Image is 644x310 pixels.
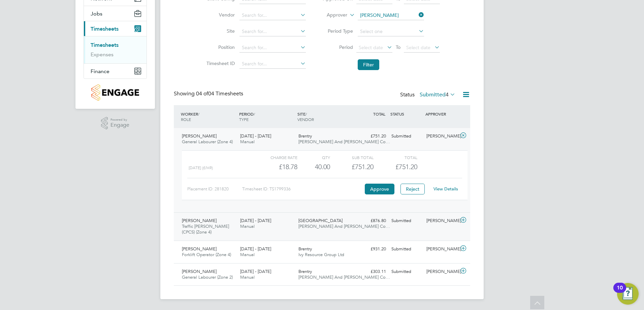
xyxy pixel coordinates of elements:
label: Period Type [323,28,353,34]
button: Approve [365,184,394,194]
div: 40.00 [297,161,330,173]
a: Go to home page [84,84,147,101]
span: Timesheets [91,26,119,32]
div: WORKER [179,108,237,125]
span: ROLE [181,117,191,122]
div: QTY [297,153,330,161]
span: / [198,111,199,117]
span: Brentry [298,246,312,252]
div: [PERSON_NAME] [424,215,459,226]
div: Timesheet ID: TS1799336 [242,184,363,194]
input: Search for... [239,59,306,69]
span: TYPE [239,117,249,122]
div: £931.20 [354,244,389,255]
div: PERIOD [237,108,296,125]
div: SITE [296,108,354,125]
label: Timesheet ID [204,60,235,66]
label: Approver [317,12,347,19]
div: [PERSON_NAME] [424,266,459,277]
span: [DATE] (£/HR) [189,165,213,170]
span: Select date [359,44,383,51]
div: Charge rate [254,153,297,161]
div: Submitted [389,244,424,255]
div: 10 [617,288,623,297]
span: [DATE] - [DATE] [240,246,271,252]
span: [DATE] - [DATE] [240,218,271,223]
a: Powered byEngage [101,117,130,130]
div: Status [400,90,457,100]
span: [PERSON_NAME] [182,133,217,139]
span: Powered by [110,117,129,123]
div: Timesheets [84,36,147,63]
div: Placement ID: 281820 [187,184,242,194]
span: General Labourer (Zone 2) [182,274,233,280]
button: Timesheets [84,21,147,36]
img: countryside-properties-logo-retina.png [91,84,139,101]
div: £18.78 [254,161,297,173]
div: Total [374,153,417,161]
span: VENDOR [297,117,314,122]
input: Search for... [358,11,424,20]
div: APPROVER [424,108,459,120]
div: Sub Total [330,153,374,161]
div: STATUS [389,108,424,120]
span: [PERSON_NAME] [182,218,217,223]
input: Search for... [239,27,306,36]
span: Engage [110,122,129,128]
span: £751.20 [395,163,417,171]
div: £876.80 [354,215,389,226]
span: / [305,111,307,117]
div: £751.20 [330,161,374,173]
span: [PERSON_NAME] And [PERSON_NAME] Co… [298,223,390,229]
span: 4 [446,91,449,98]
button: Jobs [84,6,147,21]
span: / [254,111,255,117]
span: Forklift Operator (Zone 4) [182,252,231,257]
span: Ivy Resource Group Ltd [298,252,344,257]
span: [GEOGRAPHIC_DATA] [298,218,343,223]
span: [DATE] - [DATE] [240,269,271,274]
button: Finance [84,64,147,79]
button: Open Resource Center, 10 new notifications [617,283,639,305]
span: Manual [240,139,255,145]
input: Search for... [239,43,306,53]
label: Submitted [420,91,455,98]
label: Site [204,28,235,34]
span: Brentry [298,269,312,274]
div: Submitted [389,266,424,277]
span: [PERSON_NAME] [182,246,217,252]
span: Select date [406,44,430,51]
span: Brentry [298,133,312,139]
span: [PERSON_NAME] And [PERSON_NAME] Co… [298,139,390,145]
div: [PERSON_NAME] [424,244,459,255]
span: [PERSON_NAME] [182,269,217,274]
div: [PERSON_NAME] [424,131,459,142]
button: Filter [358,59,379,70]
span: Manual [240,252,255,257]
label: Period [323,44,353,50]
span: General Labourer (Zone 4) [182,139,233,145]
span: Jobs [91,10,102,17]
a: Timesheets [91,42,119,48]
div: £751.20 [354,131,389,142]
span: Manual [240,274,255,280]
input: Select one [358,27,424,36]
label: Position [204,44,235,50]
span: To [394,43,402,52]
div: Submitted [389,131,424,142]
div: Showing [174,90,245,97]
span: 04 of [196,90,208,97]
span: TOTAL [373,111,385,117]
span: [DATE] - [DATE] [240,133,271,139]
span: Traffic [PERSON_NAME] (CPCS) (Zone 4) [182,223,229,235]
input: Search for... [239,11,306,20]
span: Manual [240,223,255,229]
div: £303.11 [354,266,389,277]
div: Submitted [389,215,424,226]
span: [PERSON_NAME] And [PERSON_NAME] Co… [298,274,390,280]
span: 04 Timesheets [196,90,243,97]
a: Expenses [91,51,114,58]
button: Reject [400,184,425,194]
a: View Details [433,186,458,192]
span: Finance [91,68,109,74]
